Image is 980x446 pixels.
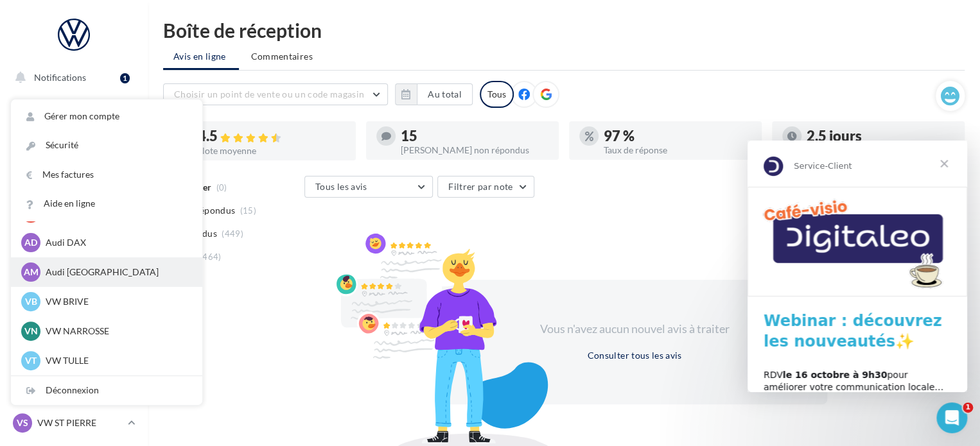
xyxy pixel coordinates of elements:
[8,289,140,316] a: Calendrier
[25,295,37,308] span: VB
[198,146,346,155] div: Note moyenne
[524,321,745,338] div: Vous n'avez aucun nouvel avis à traiter
[8,225,140,252] a: Contacts
[11,376,202,405] div: Déconnexion
[46,236,187,249] p: Audi DAX
[401,146,548,155] div: [PERSON_NAME] non répondus
[8,257,140,284] a: Médiathèque
[582,348,687,363] button: Consulter tous les avis
[35,229,140,239] b: le 16 octobre à 9h30
[8,320,140,358] a: PLV et print personnalisable
[16,228,204,266] div: RDV pour améliorer votre communication locale… et attirer plus de clients !
[604,129,751,143] div: 97 %
[936,402,967,433] iframe: Intercom live chat
[120,73,130,83] div: 1
[163,83,388,105] button: Choisir un point de vente ou un code magasin
[11,131,202,160] a: Sécurité
[315,181,367,192] span: Tous les avis
[200,252,222,262] span: (464)
[24,236,37,249] span: AD
[25,354,37,367] span: VT
[417,83,473,105] button: Au total
[395,83,473,105] button: Au total
[480,81,514,108] div: Tous
[46,325,187,338] p: VW NARROSSE
[222,228,243,239] span: (449)
[17,416,28,429] span: VS
[10,411,137,435] a: VS VW ST PIERRE
[11,189,202,218] a: Aide en ligne
[46,266,187,279] p: Audi [GEOGRAPHIC_DATA]
[46,354,187,367] p: VW TULLE
[24,266,39,279] span: AM
[401,129,548,143] div: 15
[8,64,135,91] button: Notifications 1
[174,89,364,99] span: Choisir un point de vente ou un code magasin
[748,141,967,392] iframe: Intercom live chat message
[604,146,751,155] div: Taux de réponse
[8,363,140,401] a: Campagnes DataOnDemand
[8,96,140,123] a: Opérations
[8,161,140,188] a: Visibilité en ligne
[175,204,235,217] span: Non répondus
[437,176,534,198] button: Filtrer par note
[304,176,433,198] button: Tous les avis
[198,129,346,144] div: 4.5
[37,416,123,429] p: VW ST PIERRE
[11,160,202,189] a: Mes factures
[240,205,256,216] span: (15)
[34,72,86,83] span: Notifications
[8,193,140,220] a: Campagnes
[24,325,38,338] span: VN
[8,128,140,155] a: Boîte de réception
[251,50,313,63] span: Commentaires
[46,295,187,308] p: VW BRIVE
[163,21,965,40] div: Boîte de réception
[807,129,954,143] div: 2,5 jours
[963,402,973,413] span: 1
[11,102,202,131] a: Gérer mon compte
